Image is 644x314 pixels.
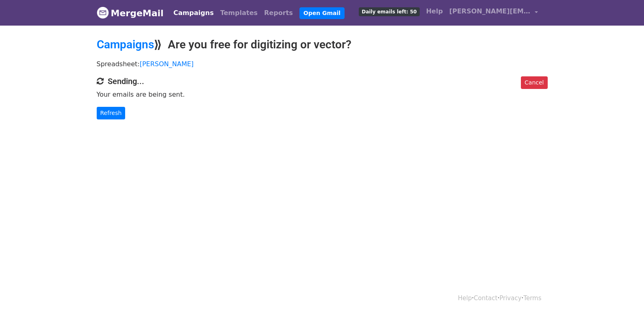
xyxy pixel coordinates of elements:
a: Reports [261,5,296,21]
a: [PERSON_NAME] [140,60,194,68]
a: Help [423,3,446,19]
a: Cancel [521,76,547,89]
a: MergeMail [97,4,164,22]
h4: Sending... [97,76,548,86]
img: MergeMail logo [97,6,109,19]
span: Daily emails left: 50 [359,7,419,16]
a: Campaigns [97,38,154,51]
iframe: Chat Widget [603,275,644,314]
h2: ⟫ Are you free for digitizing or vector? [97,38,548,52]
a: Contact [474,295,497,302]
a: Daily emails left: 50 [356,3,423,19]
a: Terms [523,295,541,302]
a: Refresh [97,107,126,119]
p: Spreadsheet: [97,60,548,68]
span: [PERSON_NAME][EMAIL_ADDRESS][DOMAIN_NAME] [449,6,531,16]
a: Templates [217,5,261,21]
a: Help [458,295,472,302]
a: Privacy [499,295,521,302]
p: Your emails are being sent. [97,90,548,99]
a: Campaigns [170,5,217,21]
a: Open Gmail [299,7,345,19]
a: [PERSON_NAME][EMAIL_ADDRESS][DOMAIN_NAME] [446,3,541,22]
